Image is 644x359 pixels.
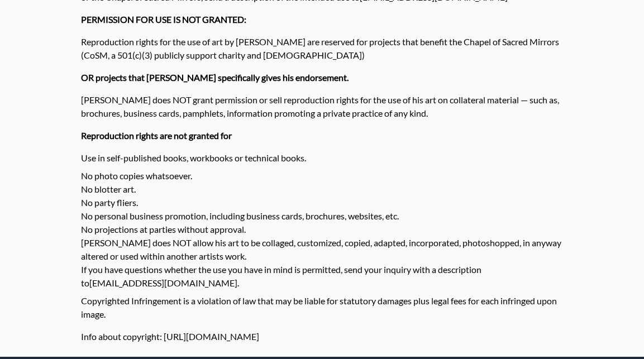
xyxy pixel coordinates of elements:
p: Use in self-published books, workbooks or technical books. [81,147,564,169]
li: No photo copies whatsoever. [81,169,564,183]
strong: OR projects that [PERSON_NAME] specifically gives his endorsement. [81,72,349,83]
li: No party fliers. [81,196,564,209]
li: [PERSON_NAME] does NOT allow his art to be collaged, customized, copied, adapted, incorporated, p... [81,236,564,263]
li: No personal business promotion, including business cards, brochures, websites, etc. [81,209,564,223]
p: Info about copyright: [URL][DOMAIN_NAME] [81,326,564,348]
p: [PERSON_NAME] does NOT grant permission or sell reproduction rights for the use of his art on col... [81,89,564,125]
strong: Reproduction rights are not granted for [81,130,232,141]
li: If you have questions whether the use you have in mind is permitted, send your inquiry with a des... [81,263,564,290]
p: Copyrighted Infringement is a violation of law that may be liable for statutory damages plus lega... [81,290,564,326]
p: Reproduction rights for the use of art by [PERSON_NAME] are reserved for projects that benefit th... [81,31,564,66]
li: No projections at parties without approval. [81,223,564,236]
strong: PERMISSION FOR USE IS NOT GRANTED: [81,14,246,25]
li: No blotter art. [81,183,564,196]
